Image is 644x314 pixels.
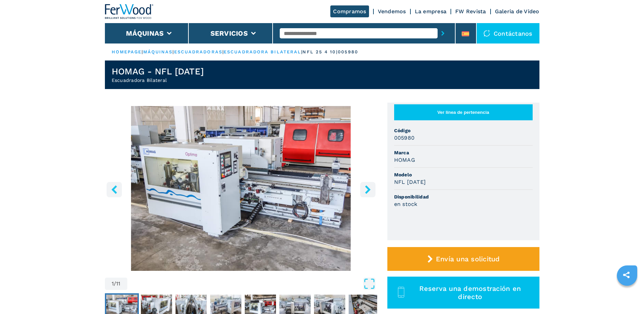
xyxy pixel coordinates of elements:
[394,193,533,200] span: Disponibilidad
[105,106,377,271] img: Escuadradora Bilateral HOMAG NFL 25/4/10
[394,156,415,164] h3: HOMAG
[210,29,248,37] button: Servicios
[172,49,174,54] span: |
[116,281,121,286] span: 11
[618,266,635,283] a: sharethis
[112,281,114,286] span: 1
[495,8,539,15] a: Galeria de Video
[142,49,143,54] span: |
[105,4,154,19] img: Ferwood
[394,178,426,186] h3: NFL [DATE]
[455,8,486,15] a: FW Revista
[409,284,531,301] span: Reserva una demostración en directo
[330,5,369,17] a: Compramos
[112,49,142,54] a: HOMEPAGE
[360,182,375,197] button: right-button
[394,200,418,208] h3: en stock
[436,255,500,263] span: Envía una solicitud
[387,247,539,271] button: Envía una solicitud
[415,8,447,15] a: La empresa
[112,66,204,77] h1: HOMAG - NFL [DATE]
[224,49,301,54] a: escuadradora bilateral
[126,29,164,37] button: Máquinas
[394,127,533,134] span: Código
[129,278,375,290] button: Open Fullscreen
[112,77,204,84] h2: Escuadradora Bilateral
[174,49,222,54] a: escuadradoras
[302,49,337,55] p: nfl 25 4 10 |
[477,23,539,43] div: Contáctanos
[387,277,539,309] button: Reserva una demostración en directo
[378,8,406,15] a: Vendemos
[394,171,533,178] span: Modelo
[143,49,173,54] a: máquinas
[394,149,533,156] span: Marca
[483,30,490,37] img: Contáctanos
[394,134,415,142] h3: 005980
[338,49,358,55] p: 005980
[438,25,448,41] button: submit-button
[114,281,116,286] span: /
[107,182,122,197] button: left-button
[394,104,533,120] button: Ver línea de pertenencia
[105,106,377,271] div: Go to Slide 1
[222,49,224,54] span: |
[301,49,302,54] span: |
